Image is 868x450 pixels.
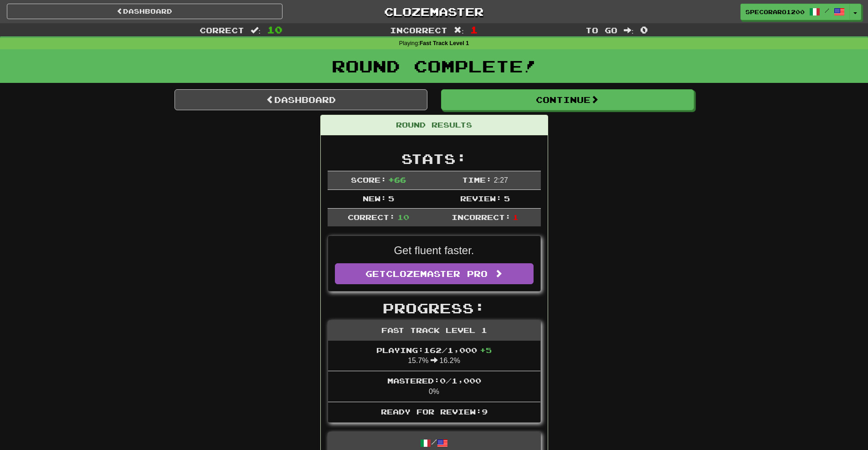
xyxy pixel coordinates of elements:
span: Correct: [348,213,395,221]
span: : [251,26,261,34]
span: Incorrect [390,26,447,35]
span: Correct [200,26,244,35]
strong: Fast Track Level 1 [420,40,469,46]
span: Review: [460,194,502,203]
span: 1 [470,24,478,35]
span: 10 [397,213,409,221]
span: 5 [504,194,510,203]
span: 0 [640,24,648,35]
li: 0% [328,371,540,402]
li: 15.7% 16.2% [328,341,540,372]
span: Playing: 162 / 1,000 [376,346,492,354]
h2: Stats: [328,151,541,166]
span: / [825,7,829,14]
button: Continue [441,89,694,110]
span: + 66 [388,175,406,184]
span: To go [586,26,617,35]
span: + 5 [480,346,492,354]
h2: Progress: [328,301,541,316]
span: 2 : 27 [494,176,508,184]
span: Ready for Review: 9 [381,407,488,416]
span: Score: [351,175,386,184]
span: Incorrect: [452,213,511,221]
h1: Round Complete! [3,57,865,75]
span: 1 [513,213,519,221]
a: Dashboard [7,4,282,19]
a: Dashboard [175,89,427,110]
a: specoraro1200 / [740,4,850,20]
span: New: [363,194,386,203]
div: Round Results [321,115,548,135]
span: 5 [388,194,394,203]
span: 10 [267,24,282,35]
a: Clozemaster [296,4,572,20]
div: Fast Track Level 1 [328,321,540,341]
span: Time: [462,175,492,184]
span: specoraro1200 [745,8,805,16]
p: Get fluent faster. [335,243,534,258]
span: : [454,26,464,34]
span: : [624,26,634,34]
span: Mastered: 0 / 1,000 [387,376,481,385]
span: Clozemaster Pro [386,269,488,279]
a: GetClozemaster Pro [335,263,534,284]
